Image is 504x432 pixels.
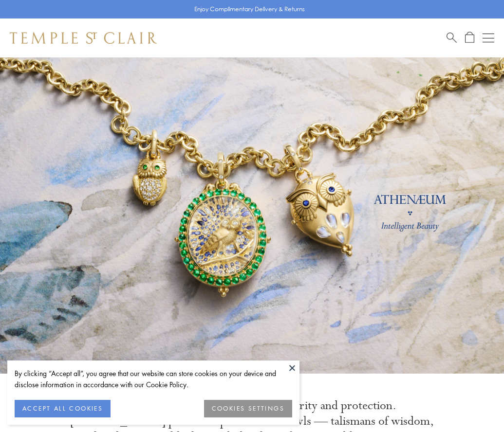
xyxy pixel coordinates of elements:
[204,400,292,417] button: COOKIES SETTINGS
[15,368,292,390] div: By clicking “Accept all”, you agree that our website can store cookies on your device and disclos...
[447,32,457,44] a: Search
[465,32,474,44] a: Open Shopping Bag
[483,32,494,44] button: Open navigation
[10,32,157,44] img: Temple St. Clair
[15,400,111,417] button: ACCEPT ALL COOKIES
[194,4,305,14] p: Enjoy Complimentary Delivery & Returns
